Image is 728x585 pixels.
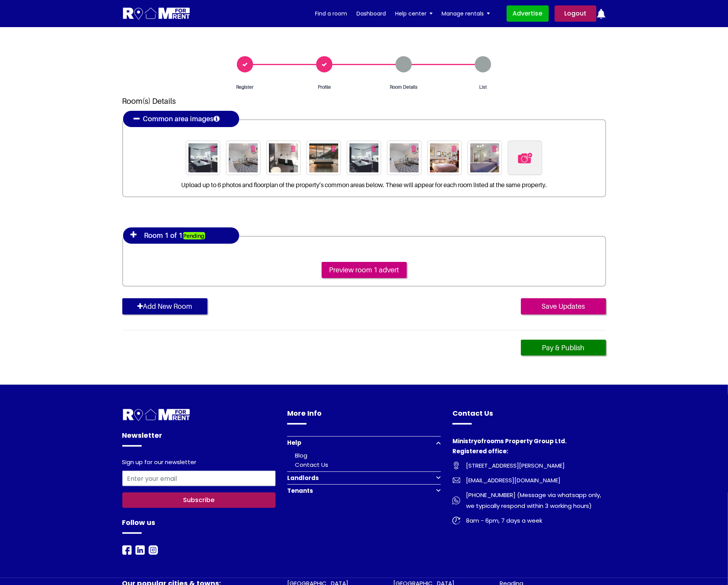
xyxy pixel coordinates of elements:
img: delete icon [210,145,215,152]
img: delete icon [331,145,336,152]
a: [EMAIL_ADDRESS][DOMAIN_NAME] [452,475,606,486]
span: Room Details [380,84,427,91]
button: Add New Room [122,298,207,315]
img: ic-notification [596,9,606,19]
a: Profile [285,56,364,91]
a: Blog [295,451,307,459]
img: delete icon [250,145,255,152]
button: Subscribe [122,492,276,508]
p: Upload up to 6 photos and floorplan of the property’s common areas below. These will appear for e... [131,181,598,189]
a: Register [206,56,285,91]
a: Logout [555,5,596,22]
span: List [460,84,506,91]
strong: Pending [183,232,205,239]
a: [STREET_ADDRESS][PERSON_NAME] [452,460,606,471]
h4: Follow us [122,517,276,534]
span: [EMAIL_ADDRESS][DOMAIN_NAME] [460,475,560,486]
a: Pay & Publish [521,340,606,356]
a: Help center [396,8,433,19]
button: Tenants [287,484,441,497]
button: Landlords [287,471,441,484]
img: Room For Rent [452,462,460,470]
a: Contact Us [295,461,328,469]
input: Preview room 1 advert [322,262,407,278]
a: [PHONE_NUMBER] (Message via whatsapp only, we typically respond within 3 working hours) [452,490,606,511]
img: Room For Rent [452,497,460,504]
a: LinkedIn [135,545,145,554]
img: Room For Rent [135,545,145,555]
h4: Ministryofrooms Property Group Ltd. Registered office: [452,436,606,460]
img: delete icon [371,145,376,152]
img: Room For Rent [452,517,460,525]
img: delete icon [411,145,416,152]
a: Find a room [315,8,348,19]
a: Facebook [122,545,132,554]
input: Save Updates [521,298,606,315]
h4: More Info [287,408,441,425]
img: Logo for Room for Rent, featuring a welcoming design with a house icon and modern typography [122,7,191,21]
a: Manage rentals [442,8,490,19]
img: Room For Rent [149,545,158,555]
a: Advertise [507,5,549,22]
a: Dashboard [357,8,386,19]
h4: Newsletter [122,430,276,447]
a: 8am - 6pm, 7 days a week [452,515,606,526]
h4: Common area images [143,111,220,127]
span: [PHONE_NUMBER] (Message via whatsapp only, we typically respond within 3 working hours) [460,490,606,511]
input: Enter your email [122,471,276,486]
h2: Room(s) Details [122,96,606,119]
span: [STREET_ADDRESS][PERSON_NAME] [460,460,565,471]
img: Room For Rent [452,477,460,484]
img: delete icon [492,145,497,152]
img: Room For Rent [122,545,132,555]
a: Room Details [364,56,444,91]
h4: Room 1 of 1 [139,227,212,244]
h4: Contact Us [452,408,606,425]
span: 8am - 6pm, 7 days a week [460,515,542,526]
img: Room For Rent [122,408,191,422]
label: Sign up for our newsletter [122,459,197,468]
span: Register [222,84,268,91]
button: Help [287,436,441,449]
img: delete icon [517,150,533,166]
a: Instagram [149,545,158,554]
img: delete icon [291,145,296,152]
span: Profile [301,84,348,91]
img: delete icon [452,145,457,152]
